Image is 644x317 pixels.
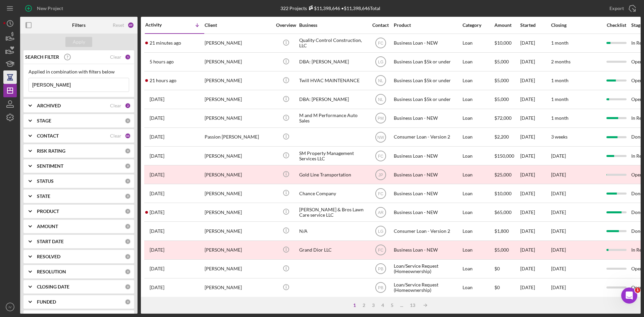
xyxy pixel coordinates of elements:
text: LG [378,229,383,234]
div: [PERSON_NAME] [205,260,272,278]
div: [DATE] [520,260,550,278]
div: Closing [551,22,601,28]
div: 0 [125,269,131,275]
span: $10,000 [494,40,512,46]
div: 1 [125,54,131,60]
time: [DATE] [551,172,566,177]
b: AMOUNT [37,224,58,229]
b: SENTIMENT [37,163,63,169]
span: $150,000 [494,153,514,159]
text: FC [378,41,383,46]
b: START DATE [37,239,64,244]
div: [DATE] [520,166,550,183]
div: [PERSON_NAME] [205,34,272,52]
div: DBA: [PERSON_NAME] [299,91,366,108]
div: Apply [73,37,85,47]
div: [DATE] [520,184,550,202]
time: 2025-10-06 00:26 [150,115,164,121]
div: [PERSON_NAME] [205,91,272,108]
div: Loan [463,128,494,146]
div: M and M Performance Auto Sales [299,109,366,127]
div: Loan [463,279,494,297]
div: [PERSON_NAME] [205,241,272,259]
b: FUNDED [37,299,56,305]
div: 46 [125,133,131,139]
div: Business Loan - NEW [394,166,461,183]
div: [DATE] [520,203,550,221]
time: [DATE] [551,209,566,215]
div: Business Loan - NEW [394,184,461,202]
time: [DATE] [551,284,566,290]
span: $5,000 [494,96,509,102]
div: Quality Control Construction, LLC [299,34,366,52]
b: CLOSING DATE [37,284,69,289]
div: Loan [463,53,494,71]
div: Grand Dior LLC [299,241,366,259]
div: Consumer Loan - Version 2 [394,222,461,240]
div: Clear [110,133,121,139]
b: RESOLUTION [37,269,66,274]
div: Applied in combination with filters below [29,69,129,74]
div: Loan [463,109,494,127]
div: Checklist [602,22,631,28]
div: Loan [463,203,494,221]
iframe: Intercom live chat [621,287,637,304]
text: LG [378,60,383,64]
div: Chance Company [299,184,366,202]
div: New Project [37,2,63,15]
div: Amount [494,22,520,28]
text: NL [378,97,383,102]
time: 1 month [551,96,569,102]
time: [DATE] [551,153,566,159]
div: 0 [125,193,131,199]
b: ARCHIVED [37,103,61,108]
div: [PERSON_NAME] [205,109,272,127]
text: NW [377,135,384,140]
b: STATE [37,194,50,199]
text: PM [378,116,384,121]
div: [DATE] [520,279,550,297]
span: $5,000 [494,59,509,64]
div: 13 [407,303,419,308]
div: Loan [463,91,494,108]
time: 2025-10-09 20:08 [150,40,181,46]
b: STAGE [37,118,51,123]
text: FC [378,154,383,158]
time: 2 months [551,59,571,64]
div: 322 Projects • $11,398,646 Total [280,5,380,11]
div: Business Loan $5k or under [394,72,461,90]
span: 1 [635,287,640,293]
time: 2025-07-10 16:08 [150,247,164,253]
div: Loan [463,241,494,259]
div: 0 [125,239,131,245]
div: Business Loan - NEW [394,203,461,221]
time: 2025-09-23 17:53 [150,134,164,140]
text: AR [378,210,383,215]
div: 0 [125,148,131,154]
div: [PERSON_NAME] [205,147,272,165]
div: [PERSON_NAME] [205,166,272,183]
b: RISK RATING [37,148,65,154]
text: PB [378,285,383,290]
div: Client [205,22,272,28]
time: [DATE] [551,228,566,234]
div: [PERSON_NAME] [205,72,272,90]
div: [DATE] [520,241,550,259]
div: 0 [125,284,131,290]
div: $11,398,646 [307,5,340,11]
b: CONTACT [37,133,59,139]
div: [PERSON_NAME] [205,203,272,221]
span: $0 [494,266,500,271]
div: 0 [125,163,131,169]
div: Clear [110,54,121,60]
div: Contact [368,22,393,28]
text: PB [378,267,383,271]
div: [PERSON_NAME] [205,53,272,71]
text: NL [378,78,383,83]
div: Loan/Service Request (Homeownership) [394,260,461,278]
time: 1 month [551,115,569,121]
text: FC [378,248,383,253]
div: 0 [125,118,131,124]
time: [DATE] [551,266,566,271]
div: [PERSON_NAME] [205,184,272,202]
